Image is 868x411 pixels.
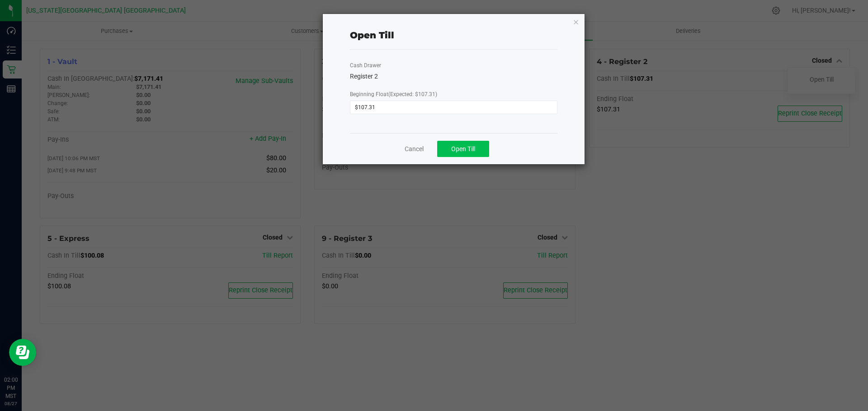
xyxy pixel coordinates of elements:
[9,339,36,366] iframe: Resource center
[350,61,381,69] label: Cash Drawer
[437,141,489,157] button: Open Till
[388,91,437,97] span: (Expected: $107.31)
[405,144,424,154] a: Cancel
[350,91,437,97] span: Beginning Float
[451,145,475,152] span: Open Till
[350,72,557,81] div: Register 2
[350,28,394,42] div: Open Till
